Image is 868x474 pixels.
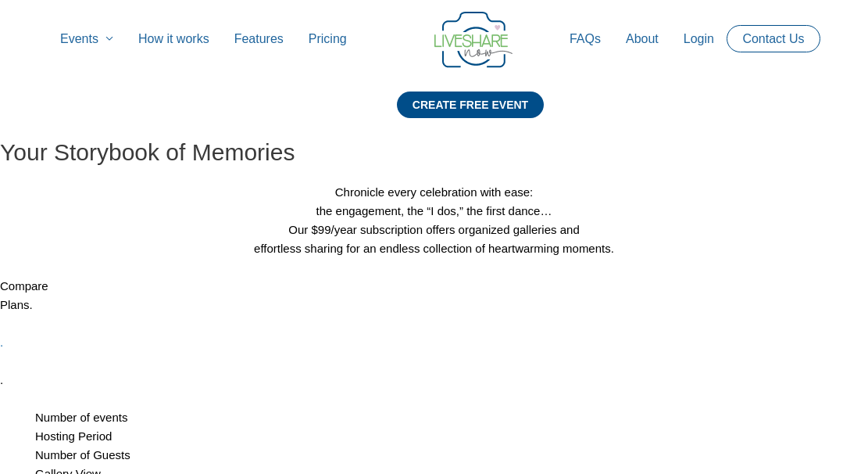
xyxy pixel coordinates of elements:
[397,92,544,138] a: CREATE FREE EVENT
[35,408,868,427] li: Number of events
[671,14,727,64] a: Login
[27,14,841,64] nav: Site Navigation
[35,446,868,465] li: Number of Guests
[126,14,222,64] a: How it works
[296,14,359,64] a: Pricing
[222,14,296,64] a: Features
[35,427,868,446] li: Hosting Period
[434,12,513,68] img: LiveShare logo - Capture & Share Event Memories
[557,14,613,64] a: FAQs
[48,14,126,64] a: Events
[730,26,816,52] a: Contact Us
[613,14,671,64] a: About
[397,92,544,118] div: CREATE FREE EVENT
